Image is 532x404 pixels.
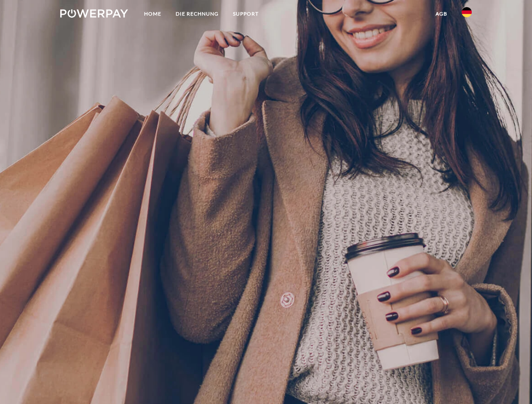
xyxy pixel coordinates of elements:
[428,6,454,21] a: agb
[137,6,168,21] a: Home
[168,6,226,21] a: DIE RECHNUNG
[226,6,266,21] a: SUPPORT
[462,7,472,17] img: de
[60,9,128,18] img: logo-powerpay-white.svg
